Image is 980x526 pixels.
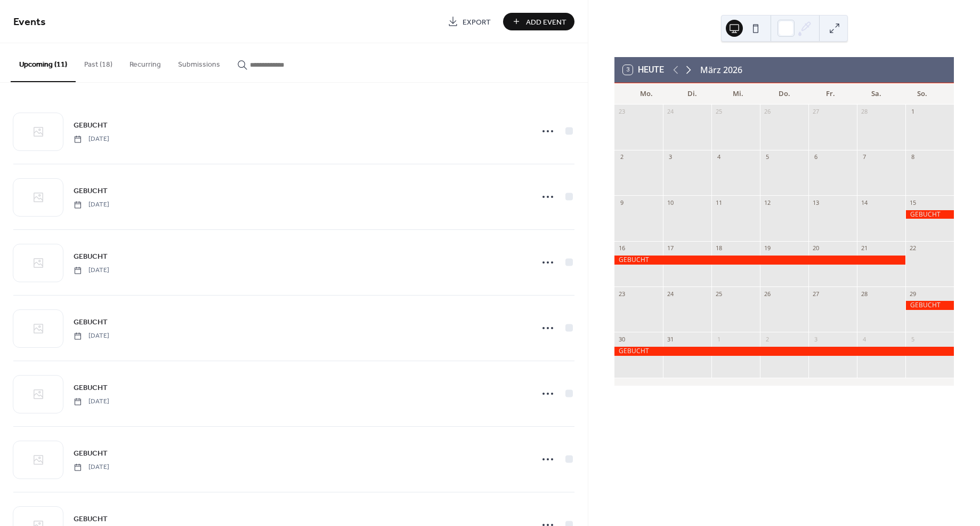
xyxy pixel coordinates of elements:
[812,108,820,116] div: 27
[74,447,108,459] a: GEBUCHT
[909,153,917,161] div: 8
[860,108,868,116] div: 28
[74,251,108,262] span: GEBUCHT
[669,83,715,105] div: Di.
[905,301,954,310] div: GEBUCHT
[74,120,108,131] span: GEBUCHT
[715,335,723,343] div: 1
[76,43,121,81] button: Past (18)
[666,108,674,116] div: 24
[74,514,108,525] span: GEBUCHT
[715,198,723,206] div: 11
[666,153,674,161] div: 3
[812,244,820,252] div: 20
[666,244,674,252] div: 17
[763,244,771,252] div: 19
[74,448,108,459] span: GEBUCHT
[13,12,46,33] span: Events
[715,244,723,252] div: 18
[860,290,868,298] div: 28
[463,17,491,28] span: Export
[623,83,669,105] div: Mo.
[440,13,499,30] a: Export
[74,200,109,210] span: [DATE]
[121,43,169,81] button: Recurring
[74,463,109,472] span: [DATE]
[74,382,108,394] span: GEBUCHT
[74,331,109,341] span: [DATE]
[860,198,868,206] div: 14
[614,347,954,356] div: GEBUCHT
[74,513,108,525] a: GEBUCHT
[614,256,905,265] div: GEBUCHT
[618,290,626,298] div: 23
[618,335,626,343] div: 30
[169,43,229,81] button: Submissions
[812,198,820,206] div: 13
[74,134,109,144] span: [DATE]
[11,43,76,82] button: Upcoming (11)
[812,290,820,298] div: 27
[666,290,674,298] div: 24
[74,266,109,275] span: [DATE]
[715,83,761,105] div: Mi.
[812,335,820,343] div: 3
[74,186,108,197] span: GEBUCHT
[74,119,108,131] a: GEBUCHT
[74,317,108,328] span: GEBUCHT
[618,153,626,161] div: 2
[74,381,108,394] a: GEBUCHT
[715,290,723,298] div: 25
[618,108,626,116] div: 23
[909,108,917,116] div: 1
[860,153,868,161] div: 7
[812,153,820,161] div: 6
[618,244,626,252] div: 16
[853,83,899,105] div: Sa.
[619,62,668,77] button: 3Heute
[666,198,674,206] div: 10
[762,83,807,105] div: Do.
[909,335,917,343] div: 5
[860,335,868,343] div: 4
[909,244,917,252] div: 22
[763,153,771,161] div: 5
[909,290,917,298] div: 29
[74,397,109,407] span: [DATE]
[900,83,945,105] div: So.
[909,198,917,206] div: 15
[807,83,853,105] div: Fr.
[905,210,954,219] div: GEBUCHT
[618,198,626,206] div: 9
[666,335,674,343] div: 31
[503,13,574,30] button: Add Event
[763,290,771,298] div: 26
[715,153,723,161] div: 4
[763,198,771,206] div: 12
[526,17,566,28] span: Add Event
[715,108,723,116] div: 25
[763,335,771,343] div: 2
[74,185,108,197] a: GEBUCHT
[700,63,742,76] div: März 2026
[763,108,771,116] div: 26
[74,316,108,328] a: GEBUCHT
[860,244,868,252] div: 21
[74,250,108,262] a: GEBUCHT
